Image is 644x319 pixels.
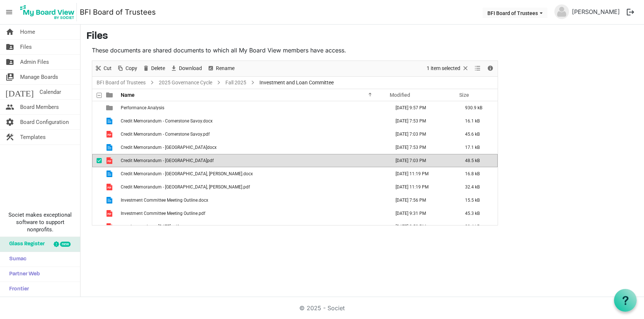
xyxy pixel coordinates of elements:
td: Credit Memorandum - Fairfield.pdf is template cell column header Name [119,154,388,167]
span: Credit Memorandum - Cornerstone Savoy.docx [121,118,213,124]
div: Download [168,61,205,76]
div: Cut [92,61,114,76]
span: menu [2,5,16,19]
td: Investment Committee Meeting Outline.docx is template cell column header Name [119,194,388,207]
td: is template cell column header type [102,154,119,167]
td: 15.5 kB is template cell column header Size [457,194,498,207]
span: Glass Register [5,237,45,252]
span: Societ makes exceptional software to support nonprofits. [3,211,77,233]
button: Rename [206,64,236,73]
span: [DATE] [5,85,34,99]
td: 45.6 kB is template cell column header Size [457,128,498,141]
span: home [5,25,14,39]
span: Modified [390,92,410,98]
td: 32.4 kB is template cell column header Size [457,180,498,194]
a: BFI Board of Trustees [95,78,147,87]
button: logout [623,4,638,20]
span: Credit Memorandum - [GEOGRAPHIC_DATA], [PERSON_NAME].pdf [121,184,250,190]
td: 16.1 kB is template cell column header Size [457,114,498,128]
td: 89.4 kB is template cell column header Size [457,220,498,233]
span: Delete [150,64,166,73]
td: Performance Analysis is template cell column header Name [119,101,388,114]
button: Delete [141,64,166,73]
span: Investment Committee Meeting Outline.docx [121,198,208,203]
span: supplemental mtg [DATE].pdf [121,224,179,229]
span: folder_shared [5,55,14,69]
td: 16.8 kB is template cell column header Size [457,167,498,180]
td: September 15, 2025 7:56 PM column header Modified [388,194,457,207]
td: is template cell column header type [102,180,119,194]
img: My Board View Logo [18,3,77,21]
span: Board Configuration [20,115,69,129]
td: is template cell column header type [102,141,119,154]
span: Files [20,40,32,54]
span: Investment and Loan Committee [258,78,335,87]
a: 2025 Governance Cycle [157,78,214,87]
span: Size [459,92,469,98]
td: September 20, 2025 3:58 PM column header Modified [388,220,457,233]
span: construction [5,130,14,144]
span: Performance Analysis [121,105,164,110]
span: Copy [125,64,138,73]
span: Home [20,25,35,39]
td: Credit Memorandum - Fairfield.docx is template cell column header Name [119,141,388,154]
td: 45.3 kB is template cell column header Size [457,207,498,220]
td: September 15, 2025 7:53 PM column header Modified [388,141,457,154]
button: Copy [116,64,139,73]
span: people [5,100,14,114]
td: checkbox [92,207,102,220]
td: is template cell column header type [102,128,119,141]
span: Credit Memorandum - Cornerstone Savoy.pdf [121,132,210,137]
td: checkbox [92,101,102,114]
td: 930.9 kB is template cell column header Size [457,101,498,114]
td: is template cell column header type [102,207,119,220]
span: Templates [20,130,46,144]
td: is template cell column header type [102,167,119,180]
h3: Files [86,30,638,43]
td: checkbox [92,154,102,167]
span: Investment Committee Meeting Outline.pdf [121,211,205,216]
td: September 11, 2025 7:03 PM column header Modified [388,128,457,141]
div: Delete [140,61,168,76]
span: Cut [103,64,112,73]
a: Fall 2025 [224,78,248,87]
a: [PERSON_NAME] [569,4,623,19]
span: Credit Memorandum - [GEOGRAPHIC_DATA]pdf [121,158,214,163]
td: 48.5 kB is template cell column header Size [457,154,498,167]
span: Admin Files [20,55,49,69]
span: switch_account [5,70,14,84]
span: Manage Boards [20,70,58,84]
td: Credit Memorandum - Cornerstone Savoy.pdf is template cell column header Name [119,128,388,141]
a: My Board View Logo [18,3,80,21]
td: checkbox [92,141,102,154]
td: checkbox [92,128,102,141]
td: September 11, 2025 7:03 PM column header Modified [388,154,457,167]
button: Cut [94,64,113,73]
div: View [472,61,484,76]
a: © 2025 - Societ [299,304,345,312]
img: no-profile-picture.svg [554,4,569,19]
span: Rename [215,64,235,73]
td: checkbox [92,220,102,233]
td: Investment Committee Meeting Outline.pdf is template cell column header Name [119,207,388,220]
span: Frontier [5,282,29,297]
td: September 18, 2025 11:19 PM column header Modified [388,167,457,180]
td: supplemental mtg 25 sep 2025.pdf is template cell column header Name [119,220,388,233]
div: Copy [114,61,140,76]
td: Credit Memorandum - Cornerstone Savoy.docx is template cell column header Name [119,114,388,128]
button: BFI Board of Trustees dropdownbutton [483,8,547,18]
span: Calendar [40,85,61,99]
button: Download [169,64,203,73]
div: Details [484,61,497,76]
td: is template cell column header type [102,194,119,207]
td: checkbox [92,180,102,194]
span: 1 item selected [426,64,461,73]
td: checkbox [92,167,102,180]
td: Credit Memorandum - pleasant hill, dix.pdf is template cell column header Name [119,180,388,194]
td: is template cell column header type [102,114,119,128]
td: is template cell column header type [102,220,119,233]
button: View dropdownbutton [473,64,482,73]
span: Name [121,92,135,98]
div: Clear selection [424,61,472,76]
td: is template cell column header type [102,101,119,114]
